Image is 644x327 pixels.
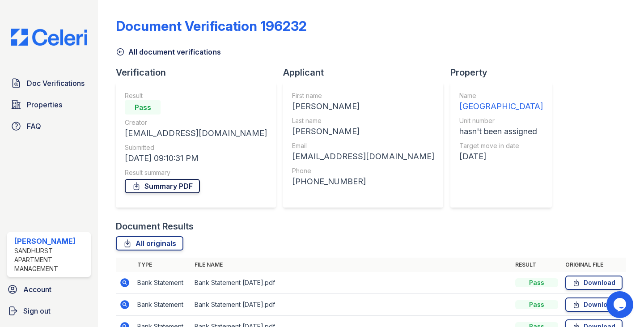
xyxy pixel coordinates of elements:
[23,306,51,316] span: Sign out
[292,125,434,138] div: [PERSON_NAME]
[4,280,94,298] a: Account
[116,220,194,233] div: Document Results
[459,100,543,113] div: [GEOGRAPHIC_DATA]
[606,291,635,318] iframe: chat widget
[14,246,87,273] div: Sandhurst Apartment Management
[565,297,623,312] a: Download
[125,152,267,165] div: [DATE] 09:10:31 PM
[283,66,450,79] div: Applicant
[7,74,91,92] a: Doc Verifications
[459,150,543,163] div: [DATE]
[459,141,543,150] div: Target move in date
[125,91,267,100] div: Result
[459,91,543,113] a: Name [GEOGRAPHIC_DATA]
[125,127,267,140] div: [EMAIL_ADDRESS][DOMAIN_NAME]
[14,236,87,246] div: [PERSON_NAME]
[292,166,434,175] div: Phone
[459,116,543,125] div: Unit number
[515,300,558,309] div: Pass
[7,117,91,135] a: FAQ
[116,66,283,79] div: Verification
[292,116,434,125] div: Last name
[292,150,434,163] div: [EMAIL_ADDRESS][DOMAIN_NAME]
[292,91,434,100] div: First name
[565,276,623,290] a: Download
[292,175,434,188] div: [PHONE_NUMBER]
[23,284,51,295] span: Account
[134,258,191,272] th: Type
[450,66,559,79] div: Property
[27,99,62,110] span: Properties
[191,294,512,316] td: Bank Statement [DATE].pdf
[125,143,267,152] div: Submitted
[292,100,434,113] div: [PERSON_NAME]
[134,294,191,316] td: Bank Statement
[4,302,94,320] a: Sign out
[116,47,221,57] a: All document verifications
[125,100,161,115] div: Pass
[562,258,626,272] th: Original file
[292,141,434,150] div: Email
[27,121,41,132] span: FAQ
[191,272,512,294] td: Bank Statement [DATE].pdf
[116,236,183,251] a: All originals
[27,78,85,89] span: Doc Verifications
[459,125,543,138] div: hasn't been assigned
[191,258,512,272] th: File name
[134,272,191,294] td: Bank Statement
[125,168,267,177] div: Result summary
[515,278,558,287] div: Pass
[116,18,307,34] div: Document Verification 196232
[512,258,562,272] th: Result
[7,96,91,114] a: Properties
[125,179,200,193] a: Summary PDF
[4,29,94,46] img: CE_Logo_Blue-a8612792a0a2168367f1c8372b55b34899dd931a85d93a1a3d3e32e68fde9ad4.png
[459,91,543,100] div: Name
[125,118,267,127] div: Creator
